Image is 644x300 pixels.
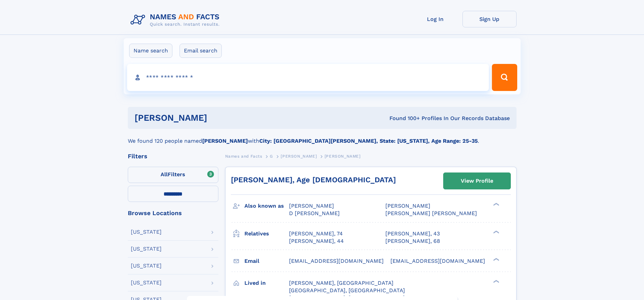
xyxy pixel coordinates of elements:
img: Logo Names and Facts [128,11,225,29]
div: [US_STATE] [131,280,162,285]
div: ❯ [492,279,500,283]
div: ❯ [492,230,500,234]
a: View Profile [444,173,510,189]
input: search input [127,64,489,91]
span: G [270,154,273,159]
h3: Email [244,255,289,267]
span: [GEOGRAPHIC_DATA], [GEOGRAPHIC_DATA] [289,287,405,294]
div: Browse Locations [128,210,218,216]
a: G [270,152,273,160]
span: [EMAIL_ADDRESS][DOMAIN_NAME] [390,258,485,264]
div: Found 100+ Profiles In Our Records Database [298,115,510,122]
button: Search Button [492,64,517,91]
label: Filters [128,167,218,183]
h3: Lived in [244,277,289,289]
div: [US_STATE] [131,246,162,252]
div: ❯ [492,202,500,207]
div: ❯ [492,257,500,261]
span: [PERSON_NAME] [281,154,317,159]
a: Sign Up [462,11,517,27]
span: [PERSON_NAME] [289,203,334,209]
div: We found 120 people named with . [128,129,517,145]
h3: Also known as [244,200,289,212]
div: [US_STATE] [131,229,162,235]
a: Log In [408,11,462,27]
span: [PERSON_NAME] [385,203,430,209]
div: Filters [128,153,218,159]
span: [PERSON_NAME] [325,154,361,159]
span: All [161,171,168,178]
span: [EMAIL_ADDRESS][DOMAIN_NAME] [289,258,384,264]
span: [PERSON_NAME] [PERSON_NAME] [385,210,477,216]
label: Email search [180,44,222,58]
a: [PERSON_NAME] [281,152,317,160]
h3: Relatives [244,228,289,239]
a: [PERSON_NAME], Age [DEMOGRAPHIC_DATA] [231,176,396,184]
div: [US_STATE] [131,263,162,269]
div: View Profile [461,173,493,189]
a: [PERSON_NAME], 43 [385,230,440,237]
span: [PERSON_NAME], [GEOGRAPHIC_DATA] [289,280,393,286]
a: Names and Facts [225,152,262,160]
b: City: [GEOGRAPHIC_DATA][PERSON_NAME], State: [US_STATE], Age Range: 25-35 [259,138,478,144]
span: D [PERSON_NAME] [289,210,340,216]
h1: [PERSON_NAME] [135,114,299,122]
label: Name search [129,44,172,58]
b: [PERSON_NAME] [202,138,248,144]
a: [PERSON_NAME], 68 [385,237,440,245]
a: [PERSON_NAME], 74 [289,230,343,237]
a: [PERSON_NAME], 44 [289,237,344,245]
